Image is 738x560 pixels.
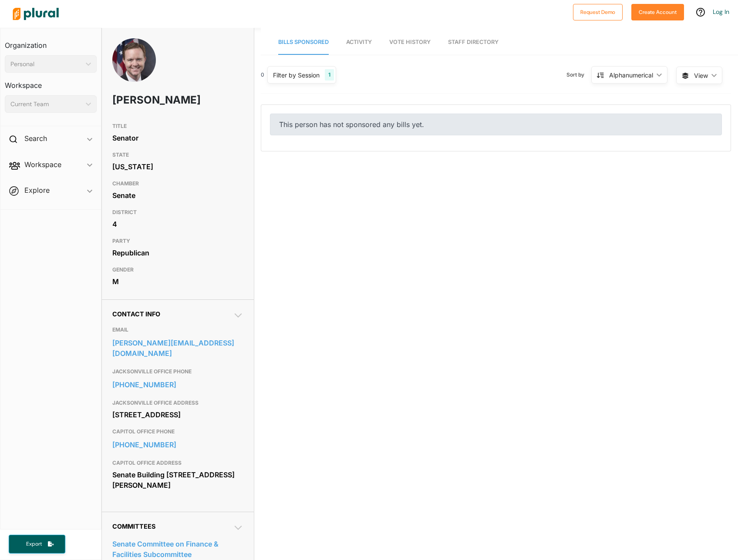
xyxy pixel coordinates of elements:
div: [STREET_ADDRESS] [112,408,243,421]
h3: DISTRICT [112,207,243,218]
h3: CAPITOL OFFICE PHONE [112,426,243,437]
span: View [694,71,708,80]
h3: EMAIL [112,325,243,335]
button: Create Account [631,4,684,20]
button: Export [9,535,65,553]
div: Filter by Session [273,70,320,80]
div: M [112,275,243,288]
h3: TITLE [112,121,243,131]
div: [US_STATE] [112,160,243,173]
a: Activity [346,30,372,55]
div: This person has not sponsored any bills yet. [270,114,722,135]
a: Staff Directory [448,30,499,55]
div: Personal [10,60,82,69]
span: Sort by [566,71,591,79]
span: Vote History [389,39,431,45]
span: Contact Info [112,310,160,318]
a: [PHONE_NUMBER] [112,378,243,391]
div: Senate Building [STREET_ADDRESS][PERSON_NAME] [112,468,243,492]
a: Create Account [631,7,684,16]
h2: Search [24,134,47,143]
a: [PHONE_NUMBER] [112,438,243,451]
a: Vote History [389,30,431,55]
a: [PERSON_NAME][EMAIL_ADDRESS][DOMAIN_NAME] [112,336,243,360]
div: Alphanumerical [609,70,653,80]
h3: JACKSONVILLE OFFICE ADDRESS [112,398,243,408]
h3: STATE [112,150,243,160]
h3: Organization [5,33,97,52]
a: Request Demo [573,7,623,16]
span: Bills Sponsored [278,39,329,45]
h3: GENDER [112,265,243,275]
span: Committees [112,523,155,530]
h3: CHAMBER [112,178,243,189]
h1: [PERSON_NAME] [112,87,191,113]
div: Current Team [10,100,82,109]
h3: CAPITOL OFFICE ADDRESS [112,458,243,468]
div: Senate [112,189,243,202]
button: Request Demo [573,4,623,20]
a: Bills Sponsored [278,30,329,55]
h3: JACKSONVILLE OFFICE PHONE [112,366,243,377]
a: Log In [713,8,729,16]
div: Senator [112,131,243,144]
span: Activity [346,39,372,45]
span: Export [20,540,48,548]
div: Republican [112,246,243,259]
div: 0 [261,71,264,79]
h3: PARTY [112,236,243,246]
h3: Workspace [5,73,97,92]
div: 1 [325,69,334,80]
div: 4 [112,218,243,231]
img: Headshot of Clay Yarborough [112,38,156,96]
